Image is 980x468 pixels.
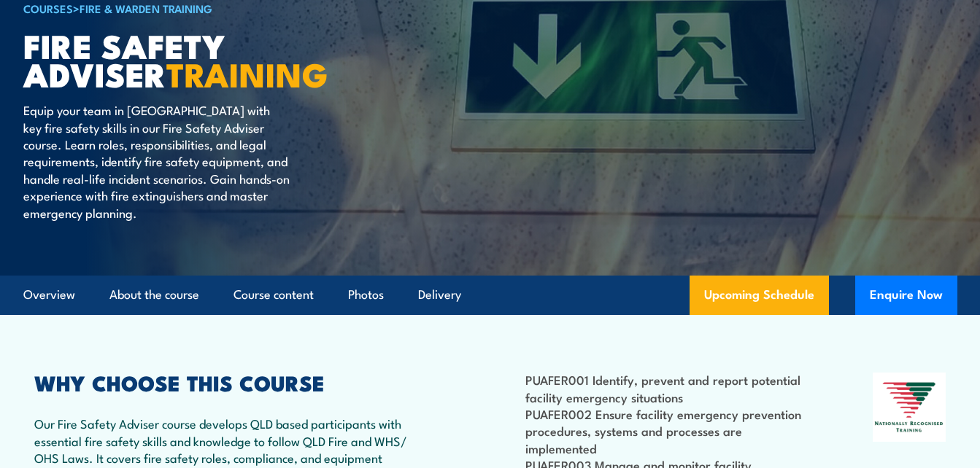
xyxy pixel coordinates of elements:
[525,371,806,405] li: PUAFER001 Identify, prevent and report potential facility emergency situations
[166,48,328,98] strong: TRAINING
[348,276,384,314] a: Photos
[23,31,384,87] h1: FIRE SAFETY ADVISER
[873,373,946,442] img: Nationally Recognised Training logo.
[418,276,461,314] a: Delivery
[525,405,806,456] li: PUAFER002 Ensure facility emergency prevention procedures, systems and processes are implemented
[23,276,75,314] a: Overview
[690,276,829,315] a: Upcoming Schedule
[234,276,314,314] a: Course content
[34,373,430,391] h2: WHY CHOOSE THIS COURSE
[23,101,290,221] p: Equip your team in [GEOGRAPHIC_DATA] with key fire safety skills in our Fire Safety Adviser cours...
[855,276,957,315] button: Enquire Now
[109,276,199,314] a: About the course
